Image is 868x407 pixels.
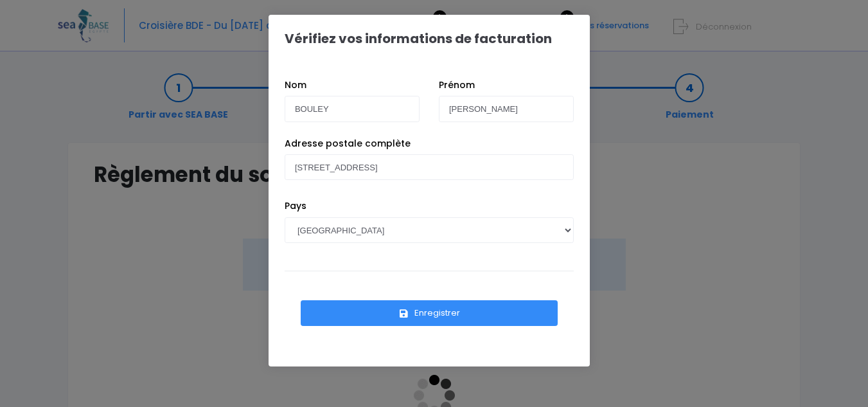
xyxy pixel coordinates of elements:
[285,137,411,150] label: Adresse postale complète
[285,78,306,92] label: Nom
[301,300,558,326] button: Enregistrer
[439,78,475,92] label: Prénom
[285,31,552,46] h1: Vérifiez vos informations de facturation
[285,199,306,213] label: Pays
